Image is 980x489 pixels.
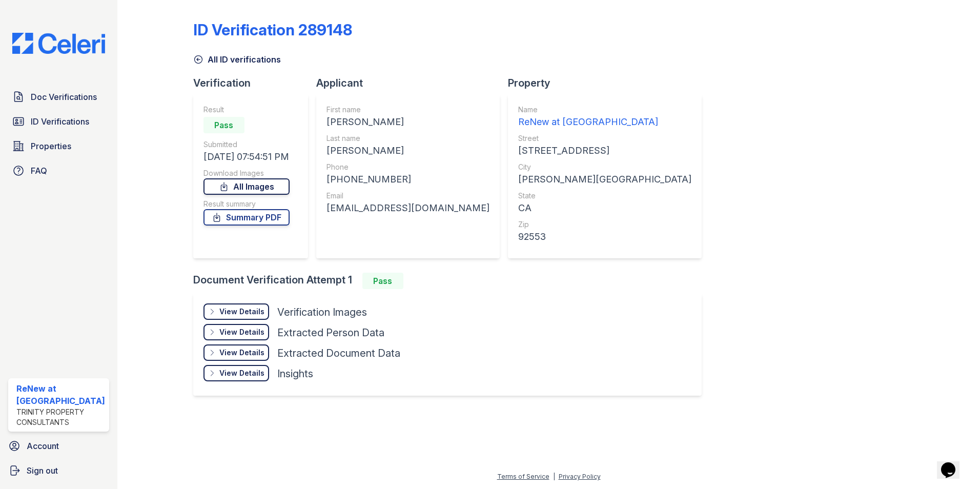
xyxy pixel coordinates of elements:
a: Sign out [4,460,113,481]
div: Phone [326,162,489,172]
span: FAQ [31,165,47,177]
div: ID Verification 289148 [193,21,352,39]
div: View Details [219,307,264,317]
span: ID Verifications [31,115,89,128]
div: Document Verification Attempt 1 [193,273,710,289]
div: Verification [193,76,316,90]
div: Applicant [316,76,508,90]
div: ReNew at [GEOGRAPHIC_DATA] [16,382,105,407]
a: Properties [8,136,109,156]
a: Name ReNew at [GEOGRAPHIC_DATA] [518,105,691,129]
div: Property [508,76,710,90]
div: Extracted Document Data [277,346,400,360]
span: Properties [31,140,71,152]
span: Doc Verifications [31,91,97,103]
div: 92553 [518,230,691,244]
div: CA [518,201,691,215]
div: View Details [219,327,264,337]
div: [STREET_ADDRESS] [518,144,691,158]
div: ReNew at [GEOGRAPHIC_DATA] [518,115,691,129]
div: City [518,162,691,172]
div: Email [326,191,489,201]
span: Sign out [27,464,58,477]
div: Trinity Property Consultants [16,407,105,427]
a: Summary PDF [203,209,290,226]
div: Name [518,105,691,115]
a: Account [4,436,113,456]
div: [PERSON_NAME] [326,115,489,129]
div: [EMAIL_ADDRESS][DOMAIN_NAME] [326,201,489,215]
a: Doc Verifications [8,87,109,107]
div: Extracted Person Data [277,325,384,340]
div: [DATE] 07:54:51 PM [203,150,290,164]
div: Pass [362,273,403,289]
div: Verification Images [277,305,367,319]
div: [PERSON_NAME][GEOGRAPHIC_DATA] [518,172,691,187]
span: Account [27,440,59,452]
a: Terms of Service [497,473,549,480]
a: ID Verifications [8,111,109,132]
div: Zip [518,219,691,230]
div: Insights [277,366,313,381]
div: [PERSON_NAME] [326,144,489,158]
div: Result summary [203,199,290,209]
div: Street [518,133,691,144]
img: CE_Logo_Blue-a8612792a0a2168367f1c8372b55b34899dd931a85d93a1a3d3e32e68fde9ad4.png [4,33,113,54]
div: [PHONE_NUMBER] [326,172,489,187]
div: First name [326,105,489,115]
div: | [553,473,555,480]
div: Last name [326,133,489,144]
div: Download Images [203,168,290,178]
div: Result [203,105,290,115]
a: All Images [203,178,290,195]
a: All ID verifications [193,53,281,66]
a: FAQ [8,160,109,181]
iframe: chat widget [937,448,970,479]
div: State [518,191,691,201]
div: Submitted [203,139,290,150]
div: View Details [219,368,264,378]
div: Pass [203,117,244,133]
a: Privacy Policy [559,473,601,480]
div: View Details [219,348,264,358]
